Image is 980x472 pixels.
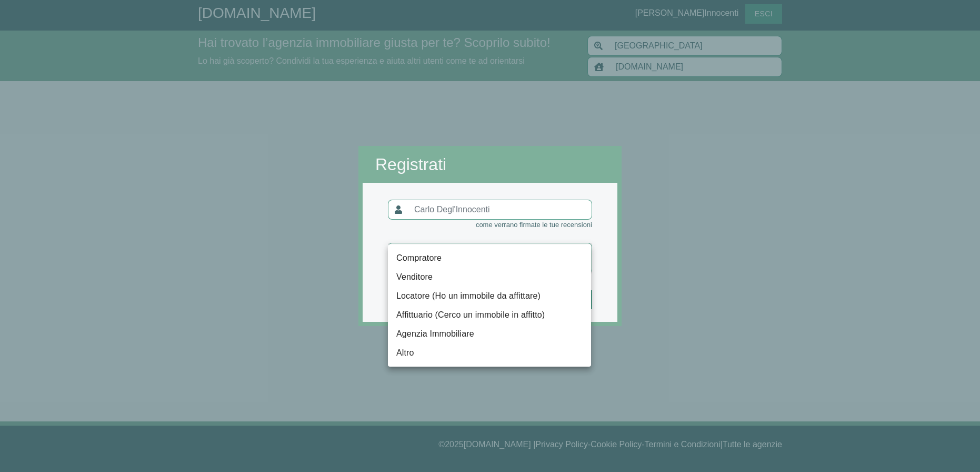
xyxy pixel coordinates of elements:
[388,268,591,287] li: Venditore
[388,287,591,306] li: Locatore (Ho un immobile da affittare)
[388,324,591,343] li: Agenzia Immobiliare
[388,306,591,324] li: Affittuario (Cerco un immobile in affitto)
[388,343,591,362] li: Altro
[388,249,591,268] li: Compratore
